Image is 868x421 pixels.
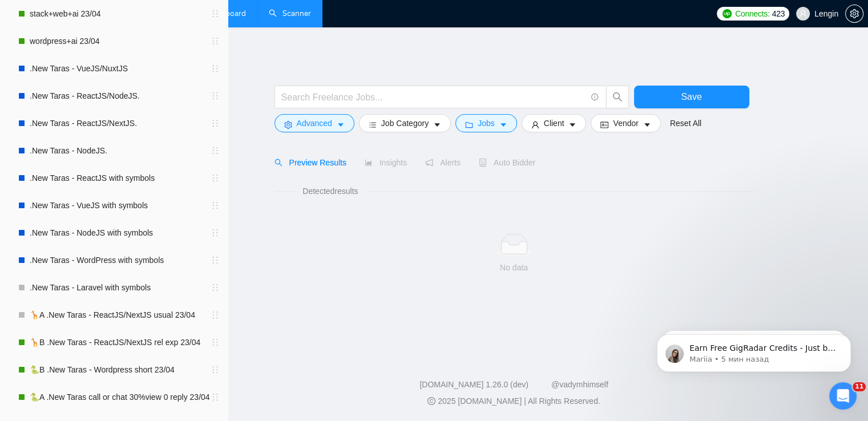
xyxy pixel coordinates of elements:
span: Preview Results [274,158,346,167]
li: .New Taras - WordPress with symbols [7,321,152,343]
span: Save [681,90,701,104]
div: 2025 [DOMAIN_NAME] | All Rights Reserved. [169,395,859,407]
a: .New Taras - VueJS with symbols [26,275,135,298]
button: idcardVendorcaret-down [591,114,660,132]
span: area-chart [365,159,373,167]
span: holder [135,168,144,177]
a: wordpress+ai 23/04 [26,138,135,161]
span: Jobs [478,117,495,129]
span: bars [369,120,377,129]
span: search [274,159,282,167]
span: Insights [365,158,407,167]
span: caret-down [568,120,576,129]
button: setting [845,5,863,23]
span: 423 [772,7,784,20]
img: upwork-logo.png [722,9,732,18]
li: .New Taras - ReactJS/NextJS. [7,207,152,229]
span: Client [544,117,564,129]
span: Connects: [735,7,769,20]
span: caret-down [643,120,651,129]
span: info-circle [591,94,599,101]
span: Detected results [294,185,366,197]
li: .New Taras - NodeJS with symbols [7,298,152,321]
li: .New Taras - ReactJS/NodeJS. [7,184,152,207]
a: .New Taras - NodeJS with symbols [26,298,135,321]
span: notification [425,159,433,167]
div: No data [284,261,745,274]
a: .New Taras - ReactJS/NextJS. [26,207,135,229]
button: settingAdvancedcaret-down [274,114,354,132]
span: Vendor [613,117,638,129]
button: Save [634,86,749,108]
span: holder [135,373,144,382]
span: 11 [853,382,866,391]
span: holder [135,191,144,200]
span: folder [465,120,473,129]
button: barsJob Categorycaret-down [359,114,451,132]
span: setting [846,9,863,18]
span: setting [284,120,292,129]
a: searchScanner [269,9,311,18]
li: .New Taras - NodeJS. [7,229,152,252]
span: double-left [136,394,147,406]
span: Job Category [381,117,429,129]
span: search [607,92,628,102]
li: .New Taras - VueJS/NuxtJS [7,161,152,184]
a: .New Taras - ReactJS/NodeJS. [26,184,135,207]
a: .New Taras - VueJS/NuxtJS [26,161,135,184]
span: idcard [600,120,608,129]
span: holder [135,145,144,154]
a: stack+web+ai 23/04 [26,115,135,138]
img: logo [10,5,18,23]
span: robot [479,159,487,167]
span: caret-down [433,120,441,129]
li: wordpress+ai 23/04 [7,138,152,161]
span: holder [135,236,144,245]
a: .New Taras - WordPress with symbols [26,321,135,343]
a: .New Taras - ReactJS with symbols [26,252,135,275]
span: Auto Bidder [479,158,535,167]
a: homeHome [137,9,171,18]
span: holder [135,350,144,359]
a: New Scanner [16,60,143,83]
a: setting [845,9,863,18]
span: holder [135,122,144,131]
a: .New Taras - Laravel with symbols [26,343,135,366]
span: user [799,10,807,18]
span: My Scanners [16,94,75,104]
span: caret-down [499,120,507,129]
a: Reset All [670,117,701,129]
span: holder [135,282,144,291]
span: My Scanners [30,94,75,104]
a: @vadymhimself [551,380,608,389]
li: 🦒A .New Taras - ReactJS/NextJS usual 23/04 [7,366,152,389]
span: user [531,120,539,129]
span: holder [135,213,144,222]
a: dashboardDashboard [194,9,246,18]
span: Scanner [7,37,68,60]
li: stack+web+ai 23/04 [7,115,152,138]
a: 🦒A .New Taras - ReactJS/NextJS usual 23/04 [26,366,135,389]
a: [DOMAIN_NAME] 1.26.0 (dev) [419,380,528,389]
iframe: Intercom live chat [829,382,857,410]
iframe: Intercom notifications сообщение [640,310,868,390]
li: .New Taras - Laravel with symbols [7,343,152,366]
span: copyright [427,397,435,405]
span: caret-down [337,120,345,129]
li: New Scanner [7,60,152,83]
li: .New Taras - ReactJS with symbols [7,252,152,275]
button: search [606,86,629,108]
span: holder [135,259,144,268]
li: .New Taras - VueJS with symbols [7,275,152,298]
a: .New Taras - NodeJS. [26,229,135,252]
button: userClientcaret-down [522,114,587,132]
button: folderJobscaret-down [455,114,517,132]
input: Search Freelance Jobs... [281,90,586,104]
span: search [16,95,24,103]
span: Alerts [425,158,461,167]
span: holder [135,327,144,337]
